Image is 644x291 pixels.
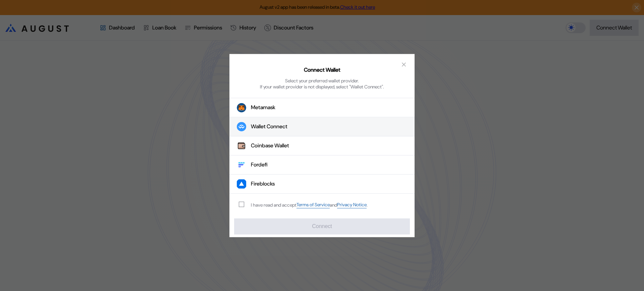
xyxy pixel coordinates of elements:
h2: Connect Wallet [304,66,340,73]
button: FordefiFordefi [229,156,415,175]
img: Fireblocks [237,179,246,189]
button: Wallet Connect [229,118,415,137]
img: Fordefi [237,160,246,170]
img: Coinbase Wallet [237,141,246,151]
div: Wallet Connect [251,123,287,130]
div: I have read and accept . [251,202,368,208]
div: If your wallet provider is not displayed, select "Wallet Connect". [260,84,384,90]
div: Select your preferred wallet provider. [285,78,359,84]
a: Terms of Service [297,202,330,208]
div: Metamask [251,104,275,111]
a: Privacy Notice [337,202,367,208]
div: Coinbase Wallet [251,142,289,149]
button: Coinbase WalletCoinbase Wallet [229,137,415,156]
button: close modal [398,59,409,70]
div: Fordefi [251,161,268,168]
button: FireblocksFireblocks [229,175,415,194]
button: Metamask [229,98,415,118]
span: and [330,202,337,208]
button: Connect [234,218,410,234]
div: Fireblocks [251,180,275,188]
